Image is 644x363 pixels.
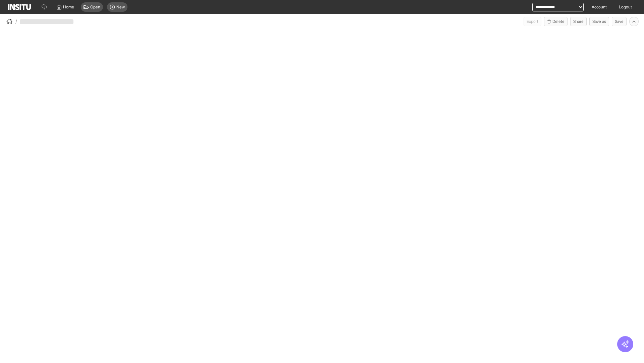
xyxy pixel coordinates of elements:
[524,17,541,26] button: Export
[570,17,587,26] button: Share
[90,4,100,10] span: Open
[8,4,31,10] img: Logo
[5,17,17,26] button: /
[612,17,627,26] button: Save
[63,4,74,10] span: Home
[15,18,17,25] span: /
[116,4,125,10] span: New
[589,17,609,26] button: Save as
[544,17,568,26] button: Delete
[524,17,541,26] span: Can currently only export from Insights reports.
